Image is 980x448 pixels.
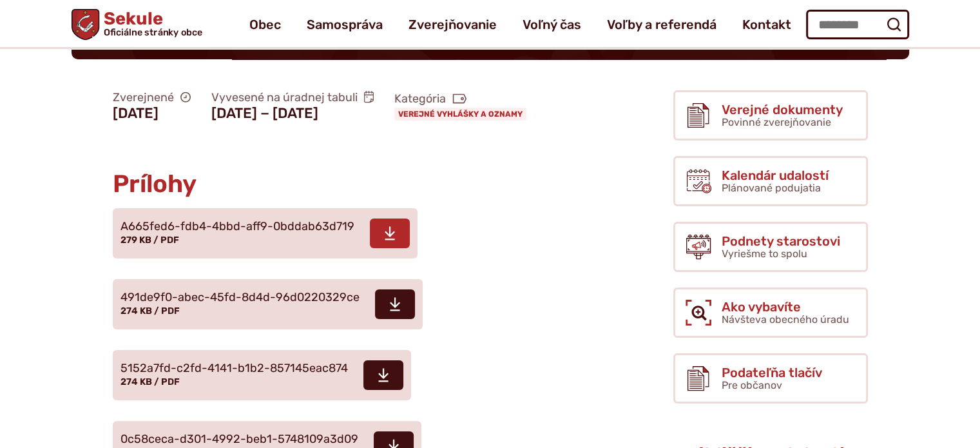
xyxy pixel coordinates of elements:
[722,248,807,260] span: Vyriešme to spolu
[722,300,849,314] span: Ako vybavíte
[113,105,191,122] figcaption: [DATE]
[673,287,868,338] a: Ako vybavíte Návšteva obecného úradu
[113,279,423,329] a: 491de9f0-abec-45fd-8d4d-96d0220329ce 274 KB / PDF
[722,102,843,117] span: Verejné dokumenty
[120,235,179,246] span: 279 KB / PDF
[394,108,526,121] a: Verejné vyhlášky a oznamy
[673,353,868,404] a: Podateľňa tlačív Pre občanov
[120,291,360,304] span: 491de9f0-abec-45fd-8d4d-96d0220329ce
[113,171,570,198] h2: Prílohy
[249,6,281,43] a: Obec
[120,362,348,375] span: 5152a7fd-c2fd-4141-b1b2-857145eac874
[120,220,354,233] span: A665fed6-fdb4-4bbd-aff9-0bddab63d719
[722,365,822,380] span: Podateľňa tlačív
[722,379,782,391] span: Pre občanov
[113,90,191,105] span: Zverejnené
[673,90,868,141] a: Verejné dokumenty Povinné zverejňovanie
[113,350,411,400] a: 5152a7fd-c2fd-4141-b1b2-857145eac874 274 KB / PDF
[523,6,581,43] a: Voľný čas
[99,10,202,37] span: Sekule
[307,6,383,43] a: Samospráva
[722,234,840,248] span: Podnety starostovi
[120,306,180,317] span: 274 KB / PDF
[722,168,829,182] span: Kalendár udalostí
[72,9,202,40] a: Logo Sekule, prejsť na domovskú stránku.
[722,313,849,326] span: Návšteva obecného úradu
[211,105,374,122] figcaption: [DATE] − [DATE]
[673,222,868,272] a: Podnety starostovi Vyriešme to spolu
[607,6,716,43] a: Voľby a referendá
[120,376,180,387] span: 274 KB / PDF
[722,116,831,128] span: Povinné zverejňovanie
[742,6,791,43] a: Kontakt
[103,28,202,37] span: Oficiálne stránky obce
[211,90,374,105] span: Vyvesené na úradnej tabuli
[408,6,497,43] a: Zverejňovanie
[120,433,358,446] span: 0c58ceca-d301-4992-beb1-5748109a3d09
[113,208,418,258] a: A665fed6-fdb4-4bbd-aff9-0bddab63d719 279 KB / PDF
[394,92,532,106] span: Kategória
[72,9,99,40] img: Prejsť na domovskú stránku
[722,182,821,194] span: Plánované podujatia
[673,156,868,206] a: Kalendár udalostí Plánované podujatia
